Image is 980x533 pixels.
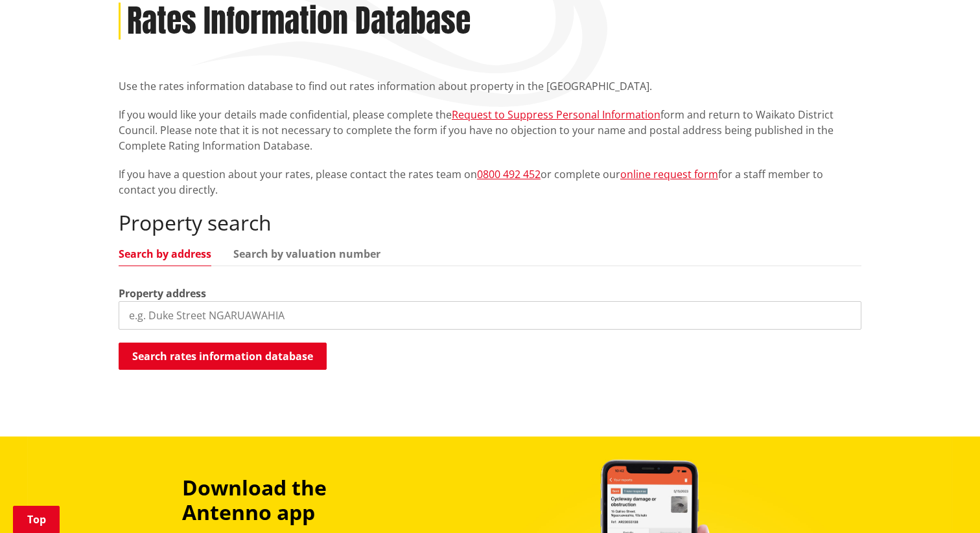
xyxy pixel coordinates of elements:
[119,78,861,94] p: Use the rates information database to find out rates information about property in the [GEOGRAPHI...
[182,475,417,525] h3: Download the Antenno app
[119,286,206,301] label: Property address
[127,3,471,40] h1: Rates Information Database
[119,249,211,259] a: Search by address
[920,479,967,525] iframe: Messenger Launcher
[119,210,861,235] h2: Property search
[119,166,861,198] p: If you have a question about your rates, please contact the rates team on or complete our for a s...
[119,301,861,330] input: e.g. Duke Street NGARUAWAHIA
[620,167,718,181] a: online request form
[119,107,861,153] p: If you would like your details made confidential, please complete the form and return to Waikato ...
[452,108,660,122] a: Request to Suppress Personal Information
[13,506,60,533] a: Top
[233,249,380,259] a: Search by valuation number
[477,167,541,181] a: 0800 492 452
[119,343,327,370] button: Search rates information database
